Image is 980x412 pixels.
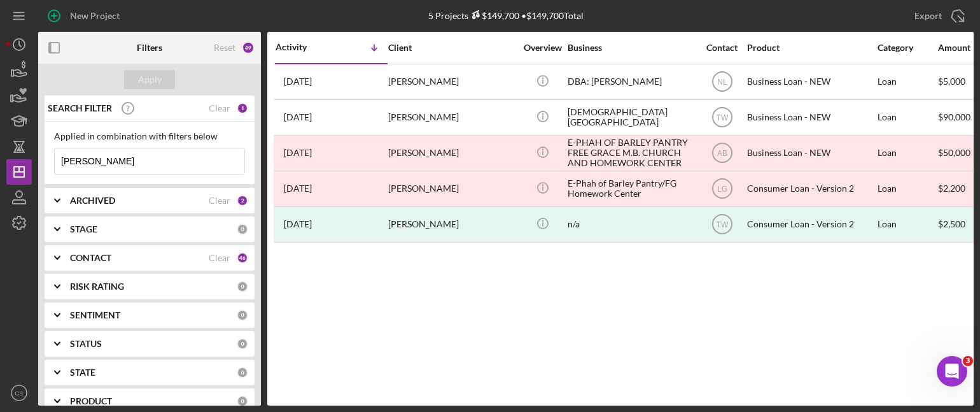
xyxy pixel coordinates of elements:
div: Business Loan - NEW [747,101,874,134]
b: STAGE [70,224,97,234]
div: Consumer Loan - Version 2 [747,208,874,241]
span: $90,000 [938,111,970,122]
div: 1 [237,103,248,114]
div: Loan [878,65,937,99]
span: 3 [963,356,973,366]
div: New Project [70,3,120,29]
div: Loan [878,208,937,241]
div: [DEMOGRAPHIC_DATA][GEOGRAPHIC_DATA] [568,101,695,134]
b: CONTACT [70,253,111,263]
time: 2023-07-25 17:41 [284,219,312,229]
text: TW [716,220,728,229]
div: n/a [568,208,695,241]
button: CS [6,380,32,406]
div: Overview [519,43,566,53]
div: [PERSON_NAME] [388,172,515,206]
b: RISK RATING [70,281,124,292]
text: CS [15,390,23,397]
div: Apply [138,70,162,89]
div: E-PHAH OF BARLEY PANTRY FREE GRACE M.B. CHURCH AND HOMEWORK CENTER [568,136,695,170]
div: [PERSON_NAME] [388,65,515,99]
div: E-Phah of Barley Pantry/FG Homework Center [568,172,695,206]
text: LG [717,185,727,194]
div: 0 [237,395,248,407]
div: Consumer Loan - Version 2 [747,172,874,206]
div: Activity [276,42,332,52]
div: 0 [237,309,248,321]
b: PRODUCT [70,396,112,406]
b: STATE [70,367,95,378]
b: ARCHIVED [70,195,115,206]
text: AB [717,149,727,158]
div: Loan [878,101,937,134]
div: Contact [698,43,746,53]
div: DBA: [PERSON_NAME] [568,65,695,99]
div: 5 Projects • $149,700 Total [428,10,584,21]
div: Applied in combination with filters below [54,131,245,141]
div: Category [878,43,937,53]
div: Reset [214,43,235,53]
div: Business [568,43,695,53]
b: SEARCH FILTER [48,103,112,113]
div: Clear [209,103,230,113]
button: New Project [38,3,132,29]
text: NL [717,78,727,87]
time: 2024-10-08 19:24 [284,112,312,122]
div: Business Loan - NEW [747,136,874,170]
button: Export [902,3,974,29]
div: Loan [878,136,937,170]
div: 49 [242,41,255,54]
time: 2025-09-22 23:13 [284,76,312,87]
div: $149,700 [468,10,519,21]
div: Export [914,3,942,29]
span: $5,000 [938,76,965,87]
div: 0 [237,367,248,378]
div: Clear [209,195,230,206]
time: 2024-02-27 22:04 [284,183,312,194]
div: 0 [237,338,248,350]
div: 0 [237,224,248,235]
b: Filters [137,43,162,53]
b: STATUS [70,339,102,349]
div: [PERSON_NAME] [388,208,515,241]
text: TW [716,113,728,122]
div: 2 [237,195,248,206]
iframe: Intercom live chat [937,356,967,387]
button: Apply [124,70,175,89]
div: 46 [237,252,248,264]
div: 0 [237,281,248,292]
div: Client [388,43,515,53]
div: [PERSON_NAME] [388,101,515,134]
div: [PERSON_NAME] [388,136,515,170]
div: Clear [209,253,230,263]
time: 2024-05-13 16:37 [284,148,312,158]
div: Product [747,43,874,53]
div: Loan [878,172,937,206]
div: Business Loan - NEW [747,65,874,99]
b: SENTIMENT [70,310,120,320]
